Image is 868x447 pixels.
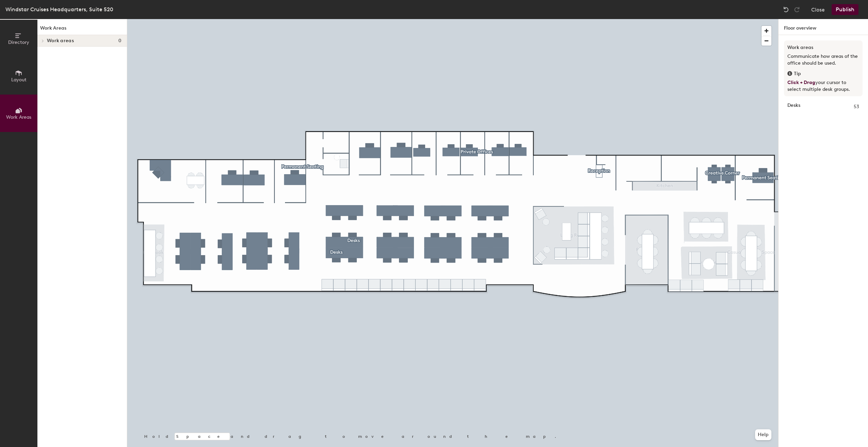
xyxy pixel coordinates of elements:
[811,4,825,15] button: Close
[11,77,27,83] span: Layout
[779,19,868,35] h1: Floor overview
[118,38,121,44] span: 0
[755,429,771,440] button: Help
[37,24,127,35] h1: Work Areas
[832,4,858,15] button: Publish
[787,103,800,111] strong: Desks
[787,80,815,85] span: Click + Drag
[787,70,859,78] div: Tip
[854,103,859,111] span: 53
[787,44,859,51] h3: Work areas
[783,6,789,13] img: Undo
[794,6,800,13] img: Redo
[5,5,113,14] div: Windstar Cruises Headquarters, Suite 520
[47,38,74,44] span: Work areas
[6,114,31,120] span: Work Areas
[787,53,859,67] p: Communicate how areas of the office should be used.
[787,79,859,93] p: your cursor to select multiple desk groups.
[8,39,29,45] span: Directory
